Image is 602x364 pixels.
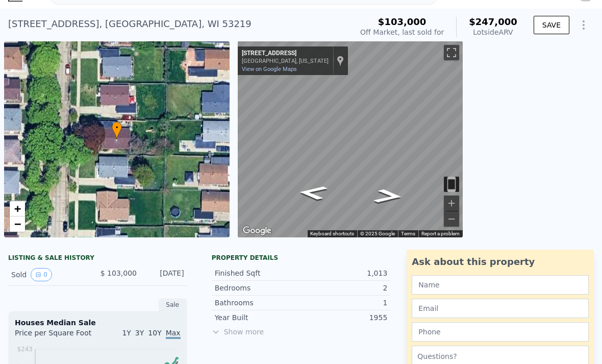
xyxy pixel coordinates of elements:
input: Phone [412,322,589,342]
input: Email [412,299,589,318]
div: Lotside ARV [469,27,517,37]
span: + [14,202,21,215]
div: Finished Sqft [215,268,301,278]
a: Terms (opens in new tab) [401,231,415,236]
div: Year Built [215,312,301,323]
div: 1955 [301,312,387,323]
span: 10Y [148,329,161,337]
span: 1Y [122,329,131,337]
a: Zoom in [10,201,25,216]
a: Show location on map [337,55,344,66]
img: Google [240,224,274,237]
span: $103,000 [378,16,427,27]
div: Bedrooms [215,283,301,293]
button: View historical data [31,268,52,281]
div: Off Market, last sold for [360,27,444,37]
a: Open this area in Google Maps (opens a new window) [240,224,274,237]
div: Property details [212,254,391,262]
span: Max [166,329,181,339]
div: Price per Square Foot [15,328,97,344]
input: Name [412,275,589,295]
div: [STREET_ADDRESS] , [GEOGRAPHIC_DATA] , WI 53219 [8,17,252,31]
div: Sale [159,298,187,311]
div: Houses Median Sale [15,318,181,328]
span: − [14,217,21,230]
button: Show Options [573,15,594,35]
div: Ask about this property [412,255,589,269]
tspan: $243 [17,346,33,353]
button: Zoom in [444,196,459,211]
button: Toggle fullscreen view [444,45,459,60]
div: [GEOGRAPHIC_DATA], [US_STATE] [242,58,329,64]
a: View on Google Maps [242,66,297,72]
a: Zoom out [10,216,25,232]
button: Keyboard shortcuts [310,230,354,237]
div: [DATE] [145,268,184,281]
a: Report a problem [421,231,460,236]
div: • [112,122,122,139]
div: Bathrooms [215,298,301,308]
div: 1,013 [301,268,387,278]
button: Toggle motion tracking [444,177,459,192]
button: Zoom out [444,211,459,227]
div: 1 [301,298,387,308]
span: $ 103,000 [101,269,137,277]
span: Show more [212,327,391,337]
div: Map [238,41,463,237]
path: Go South, S 58th St [361,185,416,207]
div: [STREET_ADDRESS] [242,50,329,58]
div: Street View [238,41,463,237]
div: Sold [11,268,89,281]
span: • [112,123,122,132]
div: 2 [301,283,387,293]
div: LISTING & SALE HISTORY [8,254,187,264]
button: SAVE [534,16,569,34]
span: © 2025 Google [360,231,395,236]
path: Go North, S 58th St [285,182,340,203]
span: 3Y [135,329,144,337]
span: $247,000 [469,16,517,27]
